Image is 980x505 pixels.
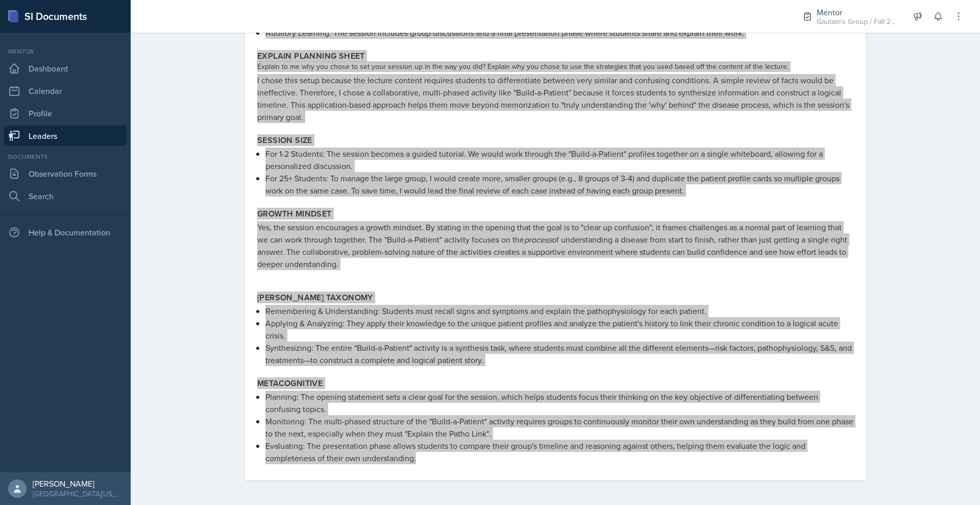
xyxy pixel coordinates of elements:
a: Search [4,186,127,206]
div: Mentor [4,47,127,56]
p: For 1-2 Students: The session becomes a guided tutorial. We would work through the "Build-a-Patie... [265,148,853,172]
div: Documents [4,152,127,161]
label: [PERSON_NAME] Taxonomy [257,293,373,303]
em: process [524,234,552,245]
label: Session Size [257,135,312,146]
label: Explain Planning Sheet [257,51,365,61]
p: I chose this setup because the lecture content requires students to differentiate between very si... [257,74,853,123]
p: Remembering & Understanding: Students must recall signs and symptoms and explain the pathophysiol... [265,305,853,317]
div: [GEOGRAPHIC_DATA][US_STATE] [33,489,122,499]
label: Growth Mindset [257,209,332,219]
div: Gautam's Group / Fall 2025 [817,16,898,27]
div: Help & Documentation [4,222,127,243]
a: Calendar [4,81,127,101]
p: Synthesizing: The entire "Build-a-Patient" activity is a synthesis task, where students must comb... [265,342,853,366]
a: Observation Forms [4,163,127,184]
div: Mentor [817,6,898,18]
p: Monitoring: The multi-phased structure of the "Build-a-Patient" activity requires groups to conti... [265,415,853,440]
a: Dashboard [4,58,127,79]
p: Yes, the session encourages a growth mindset. By stating in the opening that the goal is to "clea... [257,221,853,270]
a: Leaders [4,126,127,146]
div: Explain to me why you chose to set your session up in the way you did? Explain why you chose to u... [257,61,853,72]
p: Auditory Learning: The session includes group discussions and a final presentation phase where st... [265,27,853,39]
div: [PERSON_NAME] [33,478,122,489]
p: Planning: The opening statement sets a clear goal for the session, which helps students focus the... [265,391,853,415]
p: Evaluating: The presentation phase allows students to compare their group's timeline and reasonin... [265,440,853,464]
p: For 25+ Students: To manage the large group, I would create more, smaller groups (e.g., 8 groups ... [265,172,853,197]
p: Applying & Analyzing: They apply their knowledge to the unique patient profiles and analyze the p... [265,317,853,342]
a: Profile [4,103,127,124]
label: Metacognitive [257,378,323,389]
